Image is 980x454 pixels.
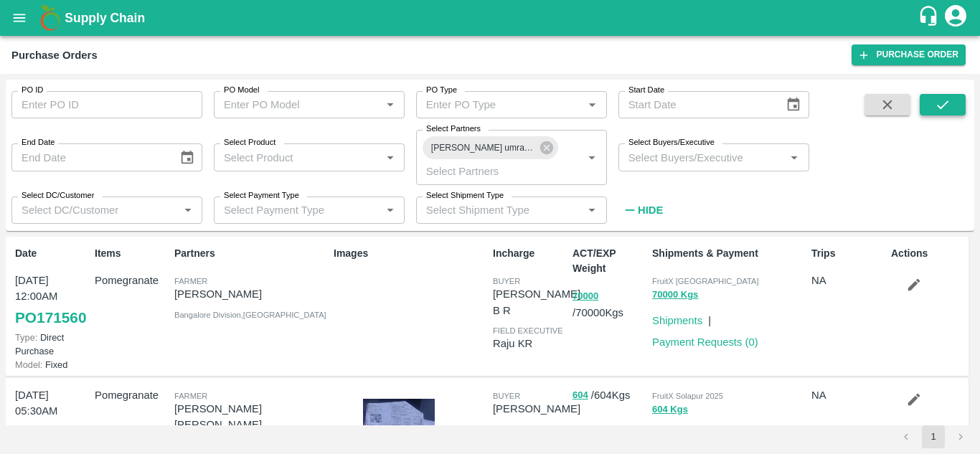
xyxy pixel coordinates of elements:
[15,387,89,420] p: [DATE] 05:30AM
[420,95,560,114] input: Enter PO Type
[628,85,664,96] label: Start Date
[573,387,588,404] button: 604
[493,392,520,400] span: buyer
[702,421,711,443] div: |
[943,3,969,33] div: account of current user
[179,201,197,219] button: Open
[11,143,168,171] input: End Date
[426,190,504,202] label: Select Shipment Type
[922,425,945,448] button: page 1
[573,288,598,305] button: 70000
[702,307,711,328] div: |
[573,387,646,404] p: / 604 Kgs
[174,286,328,302] p: [PERSON_NAME]
[583,148,601,167] button: Open
[174,246,328,261] p: Partners
[573,246,646,276] p: ACT/EXP Weight
[174,392,207,400] span: Farmer
[652,315,702,326] a: Shipments
[3,1,36,34] button: open drawer
[15,359,42,370] span: Model:
[15,332,37,343] span: Type:
[22,190,94,202] label: Select DC/Customer
[583,201,601,219] button: Open
[16,201,174,219] input: Select DC/Customer
[95,246,169,261] p: Items
[618,91,775,118] input: Start Date
[493,277,520,285] span: buyer
[493,286,580,318] p: [PERSON_NAME] B R
[218,201,358,219] input: Select Payment Type
[15,358,89,372] p: Fixed
[224,137,275,148] label: Select Product
[426,123,481,135] label: Select Partners
[785,148,804,167] button: Open
[811,246,885,261] p: Trips
[852,44,966,65] a: Purchase Order
[15,419,86,445] a: PO171559
[22,85,43,96] label: PO ID
[174,311,326,319] span: Bangalore Division , [GEOGRAPHIC_DATA]
[174,401,328,433] p: [PERSON_NAME] [PERSON_NAME]
[218,95,358,114] input: Enter PO Model
[652,246,806,261] p: Shipments & Payment
[174,277,207,285] span: Farmer
[652,402,688,418] button: 604 Kgs
[420,201,579,219] input: Select Shipment Type
[652,287,698,303] button: 70000 Kgs
[11,91,202,118] input: Enter PO ID
[95,387,169,403] p: Pomegranate
[426,85,457,96] label: PO Type
[618,198,667,222] button: Hide
[381,95,400,114] button: Open
[493,336,567,351] p: Raju KR
[334,246,487,261] p: Images
[15,273,89,305] p: [DATE] 12:00AM
[628,137,715,148] label: Select Buyers/Executive
[36,4,65,32] img: logo
[15,246,89,261] p: Date
[15,331,89,358] p: Direct Purchase
[918,5,943,31] div: customer-support
[420,161,560,180] input: Select Partners
[65,11,145,25] b: Supply Chain
[652,336,758,348] a: Payment Requests (0)
[15,305,86,331] a: PO171560
[652,277,759,285] span: FruitX [GEOGRAPHIC_DATA]
[423,141,543,156] span: [PERSON_NAME] umralisab [PERSON_NAME][GEOGRAPHIC_DATA] , [GEOGRAPHIC_DATA] ([GEOGRAPHIC_DATA])-96...
[65,8,918,28] a: Supply Chain
[95,273,169,288] p: Pomegranate
[11,46,98,65] div: Purchase Orders
[811,387,885,403] p: NA
[174,144,201,171] button: Choose date
[892,425,974,448] nav: pagination navigation
[811,273,885,288] p: NA
[623,148,781,166] input: Select Buyers/Executive
[493,401,580,417] p: [PERSON_NAME]
[573,288,646,321] p: / 70000 Kgs
[891,246,965,261] p: Actions
[652,392,723,400] span: FruitX Solapur 2025
[224,85,260,96] label: PO Model
[583,95,601,114] button: Open
[780,91,807,118] button: Choose date
[381,201,400,219] button: Open
[381,148,400,167] button: Open
[218,148,377,166] input: Select Product
[423,136,558,159] div: [PERSON_NAME] umralisab [PERSON_NAME][GEOGRAPHIC_DATA] , [GEOGRAPHIC_DATA] ([GEOGRAPHIC_DATA])-96...
[224,190,299,202] label: Select Payment Type
[22,137,55,148] label: End Date
[638,204,663,216] strong: Hide
[493,246,567,261] p: Incharge
[493,326,563,335] span: field executive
